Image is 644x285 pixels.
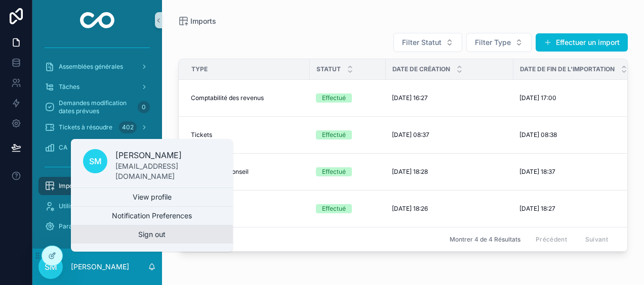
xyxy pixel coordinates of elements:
[191,94,264,102] span: Comptabilité des revenus
[392,168,428,176] span: [DATE] 18:28
[32,40,162,249] div: scrollable content
[519,131,557,139] span: [DATE] 08:38
[59,222,129,230] span: Paramétrage des tâches
[38,58,156,76] a: Assemblées générales
[38,98,156,116] a: Demandes modification dates prévues0
[322,130,346,139] div: Effectué
[191,65,208,73] span: Type
[89,155,102,167] span: SM
[38,78,156,96] a: Tâches
[38,217,156,235] a: Paramétrage des tâches
[322,167,346,176] div: Effectué
[392,94,428,102] span: [DATE] 16:27
[38,138,156,157] a: CA
[316,65,341,73] span: Statut
[178,16,216,26] a: Imports
[450,235,520,244] span: Montrer 4 de 4 Résultats
[38,197,156,215] a: Utilisateurs
[71,188,233,206] a: View profile
[119,121,137,133] div: 402
[519,205,555,213] span: [DATE] 18:27
[71,262,129,272] p: [PERSON_NAME]
[59,123,112,131] span: Tickets à résoudre
[519,168,555,176] span: [DATE] 18:37
[392,205,428,213] span: [DATE] 18:26
[38,177,156,195] a: Imports
[536,33,628,52] button: Effectuer un import
[322,204,346,213] div: Effectué
[475,37,511,47] span: Filter Type
[59,202,91,210] span: Utilisateurs
[519,94,556,102] span: [DATE] 17:00
[392,131,429,139] span: [DATE] 08:37
[190,16,216,26] span: Imports
[59,63,123,71] span: Assemblées générales
[393,33,462,52] button: Select Button
[71,207,233,225] button: Notification Preferences
[392,65,450,73] span: Date de création
[45,261,57,273] span: SM
[191,131,212,139] span: Tickets
[115,149,221,161] p: [PERSON_NAME]
[520,65,615,73] span: Date de fin de l'importation
[71,225,233,244] button: Sign out
[59,144,67,152] span: CA
[138,101,150,113] div: 0
[59,83,79,91] span: Tâches
[59,99,134,115] span: Demandes modification dates prévues
[115,161,221,181] p: [EMAIL_ADDRESS][DOMAIN_NAME]
[59,182,80,190] span: Imports
[466,33,532,52] button: Select Button
[38,118,156,136] a: Tickets à résoudre402
[80,12,115,28] img: App logo
[322,93,346,103] div: Effectué
[402,37,441,47] span: Filter Statut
